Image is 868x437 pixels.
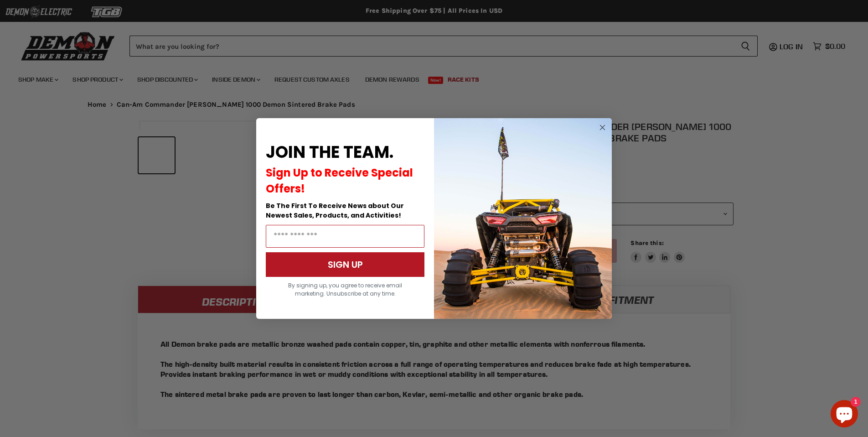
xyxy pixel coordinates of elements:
img: a9095488-b6e7-41ba-879d-588abfab540b.jpeg [434,118,612,319]
button: Close dialog [597,122,608,133]
button: SIGN UP [266,252,424,277]
input: Email Address [266,225,424,248]
span: Be The First To Receive News about Our Newest Sales, Products, and Activities! [266,201,404,220]
span: JOIN THE TEAM. [266,140,393,164]
span: By signing up, you agree to receive email marketing. Unsubscribe at any time. [288,281,402,297]
span: Sign Up to Receive Special Offers! [266,165,413,196]
inbox-online-store-chat: Shopify online store chat [828,400,861,430]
